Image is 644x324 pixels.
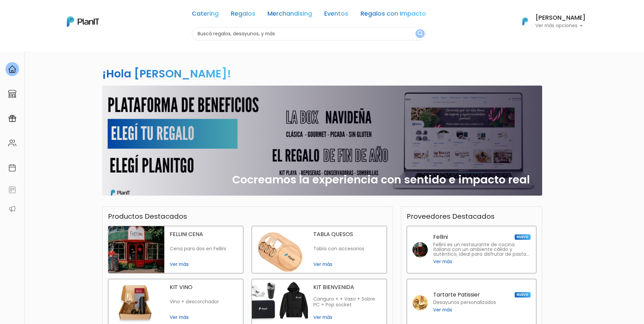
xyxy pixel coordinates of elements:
img: fellini [412,242,428,257]
h6: [PERSON_NAME] [535,15,586,21]
img: home-e721727adea9d79c4d83392d1f703f7f8bce08238fde08b1acbfd93340b81755.svg [8,65,16,73]
p: Tabla con accesorios [313,246,381,252]
a: fellini cena FELLINI CENA Cena para dos en Fellini Ver más [108,226,243,273]
a: Eventos [324,11,348,19]
img: marketplace-4ceaa7011d94191e9ded77b95e3339b90024bf715f7c57f8cf31f2d8c509eaba.svg [8,90,16,98]
a: tabla quesos TABLA QUESOS Tabla con accesorios Ver más [252,226,387,273]
span: Ver más [170,314,238,321]
p: TABLA QUESOS [313,232,381,237]
img: PlanIt Logo [67,16,99,27]
a: Catering [192,11,219,19]
h3: Proveedores Destacados [407,212,495,220]
a: Fellini NUEVO Fellini es un restaurante de cocina italiana con un ambiente cálido y auténtico, id... [407,226,536,273]
p: Cena para dos en Fellini [170,246,238,252]
p: Fellini es un restaurante de cocina italiana con un ambiente cálido y auténtico, ideal para disfr... [433,242,531,257]
img: fellini cena [108,226,164,273]
img: campaigns-02234683943229c281be62815700db0a1741e53638e28bf9629b52c665b00959.svg [8,114,16,123]
span: Ver más [170,261,238,268]
img: calendar-87d922413cdce8b2cf7b7f5f62616a5cf9e4887200fb71536465627b3292af00.svg [8,164,16,172]
span: NUEVO [515,234,530,240]
h2: ¡Hola [PERSON_NAME]! [102,66,231,81]
p: FELLINI CENA [170,232,238,237]
a: Regalos [231,11,255,19]
img: tabla quesos [252,226,308,273]
button: PlanIt Logo [PERSON_NAME] Ver más opciones [514,13,586,30]
input: Buscá regalos, desayunos, y más [192,27,426,40]
p: Desayunos personalizados [433,300,496,305]
span: Ver más [313,261,381,268]
h2: Cocreamos la experiencia con sentido e impacto real [232,173,530,186]
a: Merchandising [268,11,312,19]
span: Ver más [313,314,381,321]
img: feedback-78b5a0c8f98aac82b08bfc38622c3050aee476f2c9584af64705fc4e61158814.svg [8,186,16,194]
img: tartarte patissier [412,295,428,310]
p: Ver más opciones [535,23,586,28]
img: PlanIt Logo [518,14,533,29]
p: Vino + descorchador [170,299,238,305]
img: people-662611757002400ad9ed0e3c099ab2801c6687ba6c219adb57efc949bc21e19d.svg [8,139,16,147]
p: Tartarte Patissier [433,292,480,298]
span: NUEVO [515,292,530,298]
p: KIT VINO [170,285,238,290]
img: search_button-432b6d5273f82d61273b3651a40e1bd1b912527efae98b1b7a1b2c0702e16a8d.svg [418,31,423,37]
a: Regalos con Impacto [361,11,426,19]
p: Canguro + + Vaso + Sobre PC + Pop socket [313,296,381,308]
p: KIT BIENVENIDA [313,285,381,290]
img: partners-52edf745621dab592f3b2c58e3bca9d71375a7ef29c3b500c9f145b62cc070d4.svg [8,205,16,213]
h3: Productos Destacados [108,212,187,220]
span: Ver más [433,258,452,265]
p: Fellini [433,234,448,240]
span: Ver más [433,306,452,313]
